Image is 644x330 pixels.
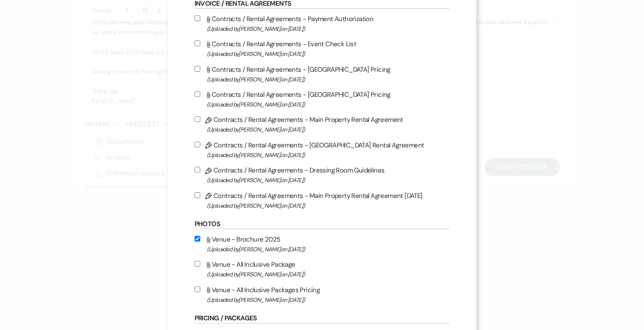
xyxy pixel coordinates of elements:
input: Venue - Brochure 2025(Uploaded by[PERSON_NAME]on [DATE]) [195,236,200,242]
span: (Uploaded by [PERSON_NAME] on [DATE] ) [207,244,450,254]
label: Venue - All Inclusive Package [195,259,450,279]
span: (Uploaded by [PERSON_NAME] on [DATE] ) [207,99,450,110]
input: Contracts / Rental Agreements - Event Check List(Uploaded by[PERSON_NAME]on [DATE]) [195,40,200,46]
label: Contracts / Rental Agreements - Main Property Rental Agreement [195,114,450,135]
h6: Photos [195,220,450,229]
label: Contracts / Rental Agreements - Main Property Rental Agreement [DATE] [195,190,450,211]
h6: Pricing / Packages [195,314,450,323]
label: Contracts / Rental Agreements - Dressing Room Guidelines [195,165,450,185]
span: (Uploaded by [PERSON_NAME] on [DATE] ) [207,175,450,185]
span: (Uploaded by [PERSON_NAME] on [DATE] ) [207,125,450,135]
label: Contracts / Rental Agreements - [GEOGRAPHIC_DATA] Rental Agreement [195,139,450,160]
input: Contracts / Rental Agreements - Main Property Rental Agreement(Uploaded by[PERSON_NAME]on [DATE]) [195,116,200,122]
span: (Uploaded by [PERSON_NAME] on [DATE] ) [207,74,450,84]
span: (Uploaded by [PERSON_NAME] on [DATE] ) [207,49,450,59]
input: Venue - All Inclusive Packages Pricing(Uploaded by[PERSON_NAME]on [DATE]) [195,286,200,292]
label: Contracts / Rental Agreements - Event Check List [195,38,450,59]
input: Contracts / Rental Agreements - [GEOGRAPHIC_DATA] Pricing(Uploaded by[PERSON_NAME]on [DATE]) [195,66,200,72]
span: (Uploaded by [PERSON_NAME] on [DATE] ) [207,150,450,160]
input: Contracts / Rental Agreements - Main Property Rental Agreement [DATE](Uploaded by[PERSON_NAME]on ... [195,192,200,198]
label: Venue - All Inclusive Packages Pricing [195,284,450,305]
label: Contracts / Rental Agreements - Payment Authorization [195,13,450,34]
span: (Uploaded by [PERSON_NAME] on [DATE] ) [207,201,450,211]
span: (Uploaded by [PERSON_NAME] on [DATE] ) [207,269,450,279]
label: Contracts / Rental Agreements - [GEOGRAPHIC_DATA] Pricing [195,64,450,84]
input: Contracts / Rental Agreements - Payment Authorization(Uploaded by[PERSON_NAME]on [DATE]) [195,15,200,21]
input: Contracts / Rental Agreements - [GEOGRAPHIC_DATA] Rental Agreement(Uploaded by[PERSON_NAME]on [DA... [195,142,200,147]
span: (Uploaded by [PERSON_NAME] on [DATE] ) [207,24,450,34]
label: Contracts / Rental Agreements - [GEOGRAPHIC_DATA] Pricing [195,89,450,110]
input: Venue - All Inclusive Package(Uploaded by[PERSON_NAME]on [DATE]) [195,261,200,267]
input: Contracts / Rental Agreements - Dressing Room Guidelines(Uploaded by[PERSON_NAME]on [DATE]) [195,167,200,172]
label: Venue - Brochure 2025 [195,234,450,254]
span: (Uploaded by [PERSON_NAME] on [DATE] ) [207,295,450,305]
input: Contracts / Rental Agreements - [GEOGRAPHIC_DATA] Pricing(Uploaded by[PERSON_NAME]on [DATE]) [195,91,200,97]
